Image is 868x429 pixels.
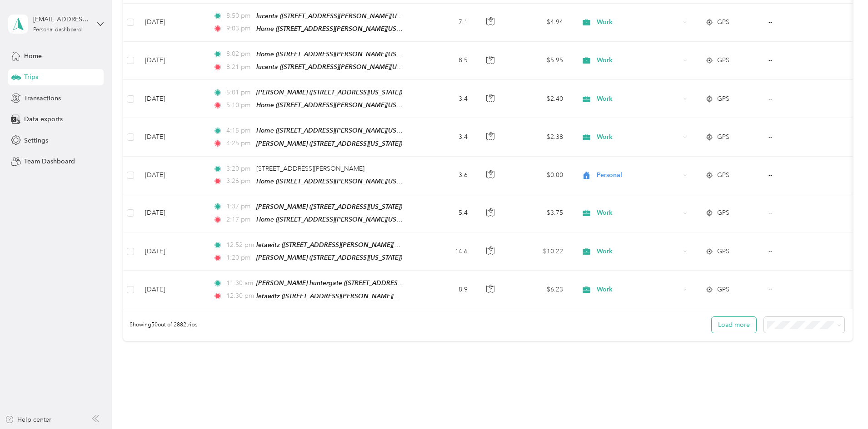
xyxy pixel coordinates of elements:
[24,94,61,103] span: Transactions
[256,101,420,109] span: Home ([STREET_ADDRESS][PERSON_NAME][US_STATE])
[138,118,206,156] td: [DATE]
[256,63,424,71] span: lucenta ([STREET_ADDRESS][PERSON_NAME][US_STATE])
[256,216,420,223] span: Home ([STREET_ADDRESS][PERSON_NAME][US_STATE])
[761,118,844,156] td: --
[817,378,868,429] iframe: Everlance-gr Chat Button Frame
[226,202,252,212] span: 1:37 pm
[597,94,680,104] span: Work
[415,42,475,80] td: 8.5
[597,17,680,27] span: Work
[597,55,680,65] span: Work
[256,241,426,249] span: letawitz ([STREET_ADDRESS][PERSON_NAME][US_STATE])
[138,80,206,118] td: [DATE]
[256,165,364,173] span: [STREET_ADDRESS][PERSON_NAME]
[597,247,680,256] span: Work
[415,80,475,118] td: 3.4
[256,50,420,58] span: Home ([STREET_ADDRESS][PERSON_NAME][US_STATE])
[226,176,252,186] span: 3:26 pm
[256,12,424,20] span: lucenta ([STREET_ADDRESS][PERSON_NAME][US_STATE])
[256,127,420,134] span: Home ([STREET_ADDRESS][PERSON_NAME][US_STATE])
[5,415,51,424] button: Help center
[507,232,570,271] td: $10.22
[415,4,475,42] td: 7.1
[256,279,488,287] span: [PERSON_NAME] huntergate ([STREET_ADDRESS][PERSON_NAME][US_STATE])
[717,170,729,180] span: GPS
[256,254,402,261] span: [PERSON_NAME] ([STREET_ADDRESS][US_STATE])
[761,157,844,194] td: --
[717,132,729,142] span: GPS
[226,240,252,250] span: 12:52 pm
[717,55,729,65] span: GPS
[597,170,680,180] span: Personal
[138,4,206,42] td: [DATE]
[138,232,206,271] td: [DATE]
[226,100,252,110] span: 5:10 pm
[761,194,844,232] td: --
[226,215,252,225] span: 2:17 pm
[415,194,475,232] td: 5.4
[507,157,570,194] td: $0.00
[415,157,475,194] td: 3.6
[761,80,844,118] td: --
[597,285,680,295] span: Work
[415,118,475,156] td: 3.4
[226,62,252,72] span: 8:21 pm
[138,271,206,309] td: [DATE]
[138,42,206,80] td: [DATE]
[761,42,844,80] td: --
[24,157,75,166] span: Team Dashboard
[123,321,197,329] span: Showing 50 out of 2882 trips
[256,292,426,300] span: letawitz ([STREET_ADDRESS][PERSON_NAME][US_STATE])
[256,178,420,185] span: Home ([STREET_ADDRESS][PERSON_NAME][US_STATE])
[226,88,252,98] span: 5:01 pm
[256,89,402,96] span: [PERSON_NAME] ([STREET_ADDRESS][US_STATE])
[507,118,570,156] td: $2.38
[226,164,252,174] span: 3:20 pm
[507,4,570,42] td: $4.94
[24,51,42,61] span: Home
[712,317,756,333] button: Load more
[226,49,252,59] span: 8:02 pm
[226,291,252,301] span: 12:30 pm
[24,114,63,124] span: Data exports
[761,271,844,309] td: --
[256,203,402,210] span: [PERSON_NAME] ([STREET_ADDRESS][US_STATE])
[717,208,729,218] span: GPS
[507,80,570,118] td: $2.40
[226,24,252,34] span: 9:03 pm
[138,194,206,232] td: [DATE]
[138,157,206,194] td: [DATE]
[507,42,570,80] td: $5.95
[507,271,570,309] td: $6.23
[761,4,844,42] td: --
[717,247,729,256] span: GPS
[415,232,475,271] td: 14.6
[226,253,252,263] span: 1:20 pm
[256,25,420,33] span: Home ([STREET_ADDRESS][PERSON_NAME][US_STATE])
[24,136,48,145] span: Settings
[256,140,402,147] span: [PERSON_NAME] ([STREET_ADDRESS][US_STATE])
[507,194,570,232] td: $3.75
[717,285,729,295] span: GPS
[226,278,252,288] span: 11:30 am
[226,138,252,148] span: 4:25 pm
[33,15,90,24] div: [EMAIL_ADDRESS][DOMAIN_NAME]
[597,208,680,218] span: Work
[226,126,252,136] span: 4:15 pm
[717,17,729,27] span: GPS
[761,232,844,271] td: --
[226,11,252,21] span: 8:50 pm
[24,72,38,82] span: Trips
[597,132,680,142] span: Work
[415,271,475,309] td: 8.9
[33,27,82,33] div: Personal dashboard
[717,94,729,104] span: GPS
